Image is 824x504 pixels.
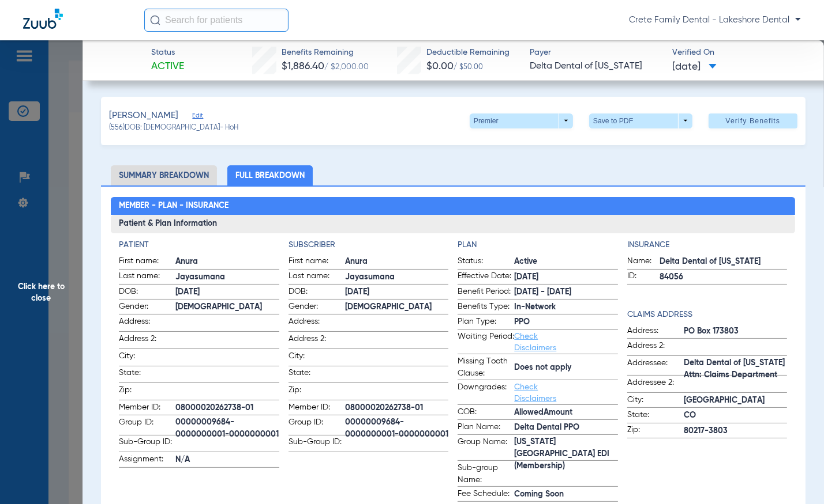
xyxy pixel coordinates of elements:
[282,47,369,59] span: Benefits Remaining
[589,113,692,128] button: Save to PDF
[289,286,345,300] span: DOB:
[175,301,279,313] span: [DEMOGRAPHIC_DATA]
[766,449,824,504] iframe: Chat Widget
[109,123,238,134] span: (556) DOB: [DEMOGRAPHIC_DATA] - HoH
[672,60,717,74] span: [DATE]
[119,384,175,400] span: Zip:
[345,271,448,283] span: Jayasumana
[345,402,448,414] span: 08000020262738-01
[660,256,787,268] span: Delta Dental of [US_STATE]
[23,9,63,29] img: Zuub Logo
[627,239,787,251] h4: Insurance
[345,301,448,313] span: [DEMOGRAPHIC_DATA]
[119,316,175,331] span: Address:
[458,355,514,380] span: Missing Tooth Clause:
[119,333,175,348] span: Address 2:
[627,270,660,284] span: ID:
[458,270,514,284] span: Effective Date:
[514,407,617,419] span: AllowedAmount
[684,410,787,422] span: CO
[458,421,514,435] span: Plan Name:
[175,423,279,435] span: 00000009684-0000000001-0000000001
[119,270,175,284] span: Last name:
[192,112,203,123] span: Edit
[119,255,175,269] span: First name:
[627,424,684,438] span: Zip:
[151,59,184,74] span: Active
[175,402,279,414] span: 08000020262738-01
[726,116,781,126] span: Verify Benefits
[684,395,787,407] span: [GEOGRAPHIC_DATA]
[627,394,684,408] span: City:
[345,423,448,435] span: 00000009684-0000000001-0000000001
[458,462,514,486] span: Sub-group Name:
[514,286,617,298] span: [DATE] - [DATE]
[151,47,184,59] span: Status
[514,271,617,283] span: [DATE]
[175,271,279,283] span: Jayasumana
[289,270,345,284] span: Last name:
[150,15,160,25] img: Search Icon
[458,316,514,329] span: Plan Type:
[282,61,324,71] span: $1,886.40
[289,239,448,251] h4: Subscriber
[514,448,617,460] span: [US_STATE][GEOGRAPHIC_DATA] EDI (Membership)
[627,377,684,392] span: Addressee 2:
[119,453,175,467] span: Assignment:
[289,255,345,269] span: First name:
[109,109,178,123] span: [PERSON_NAME]
[324,63,369,71] span: / $2,000.00
[111,215,795,233] h3: Patient & Plan Information
[684,425,787,437] span: 80217-3803
[672,47,805,59] span: Verified On
[627,309,787,321] h4: Claims Address
[119,350,175,366] span: City:
[629,14,801,26] span: Crete Family Dental - Lakeshore Dental
[289,333,345,348] span: Address 2:
[530,59,662,74] span: Delta Dental of [US_STATE]
[660,271,787,283] span: 84056
[289,316,345,331] span: Address:
[289,350,345,366] span: City:
[514,488,617,501] span: Coming Soon
[289,416,345,435] span: Group ID:
[458,286,514,300] span: Benefit Period:
[119,401,175,415] span: Member ID:
[289,367,345,382] span: State:
[289,401,345,415] span: Member ID:
[458,239,617,251] h4: Plan
[345,286,448,298] span: [DATE]
[627,255,660,269] span: Name:
[514,301,617,313] span: In-Network
[119,286,175,300] span: DOB:
[627,325,684,339] span: Address:
[458,301,514,314] span: Benefits Type:
[458,255,514,269] span: Status:
[111,165,217,185] li: Summary Breakdown
[470,113,573,128] button: Premier
[426,61,454,71] span: $0.00
[514,383,556,403] a: Check Disclaimers
[111,197,795,215] h2: Member - Plan - Insurance
[514,422,617,434] span: Delta Dental PPO
[514,362,617,374] span: Does not apply
[175,286,279,298] span: [DATE]
[514,316,617,328] span: PPO
[175,256,279,268] span: Anura
[289,436,345,452] span: Sub-Group ID:
[454,64,483,71] span: / $50.00
[119,436,175,452] span: Sub-Group ID:
[175,454,279,466] span: N/A
[289,301,345,314] span: Gender:
[514,332,556,352] a: Check Disclaimers
[684,325,787,338] span: PO Box 173803
[345,256,448,268] span: Anura
[289,384,345,400] span: Zip:
[684,363,787,375] span: Delta Dental of [US_STATE] Attn: Claims Department
[119,301,175,314] span: Gender:
[458,406,514,420] span: COB:
[426,47,510,59] span: Deductible Remaining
